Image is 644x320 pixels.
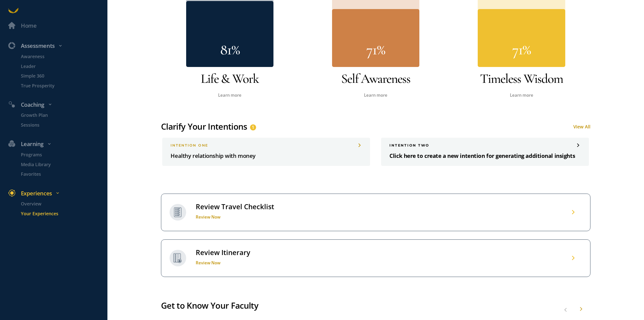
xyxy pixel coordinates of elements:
[21,63,106,70] p: Leader
[389,143,581,147] div: INTENTION two
[21,210,106,217] p: Your Experiences
[21,112,106,119] p: Growth Plan
[21,200,106,207] p: Overview
[218,92,242,98] a: Learn more
[21,21,36,30] div: Home
[13,63,107,70] a: Leader
[13,122,107,129] a: Sessions
[21,82,106,89] p: True Prosperity
[220,40,240,59] span: 81%
[453,70,590,88] h3: Timeless Wisdom
[196,248,250,257] div: Review Itinerary
[21,53,106,60] p: Awareness
[13,200,107,207] a: Overview
[13,151,107,158] a: Programs
[13,161,107,168] a: Media Library
[381,138,589,166] a: INTENTION twoClick here to create a new intention for generating additional insights
[512,40,531,59] span: 71%
[171,143,362,147] div: INTENTION one
[13,210,107,217] a: Your Experiences
[252,124,254,131] span: 1
[13,82,107,89] a: True Prosperity
[161,70,299,88] h3: Life & Work
[162,138,370,166] a: INTENTION oneHealthy relationship with money
[389,151,581,160] p: Click here to create a new intention for generating additional insights
[21,122,106,129] p: Sessions
[13,53,107,60] a: Awareness
[21,73,106,80] p: Simple 360
[4,189,110,198] div: Experiences
[21,171,106,178] p: Favorites
[307,70,445,88] h3: Self Awareness
[4,139,110,149] div: Learning
[196,214,274,220] h1: Review Now
[13,112,107,119] a: Growth Plan
[13,73,107,80] a: Simple 360
[510,92,533,98] a: Learn more
[573,124,590,130] a: View All
[21,161,106,168] p: Media Library
[4,41,110,50] div: Assessments
[364,92,387,98] a: Learn more
[366,40,385,59] span: 71%
[21,151,106,158] p: Programs
[13,171,107,178] a: Favorites
[161,299,590,312] div: Get to Know Your Faculty
[171,151,362,160] p: Healthy relationship with money
[196,260,250,266] h1: Review Now
[4,100,110,109] div: Coaching
[161,121,247,132] div: Clarify Your Intentions
[196,202,274,211] div: Review Travel Checklist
